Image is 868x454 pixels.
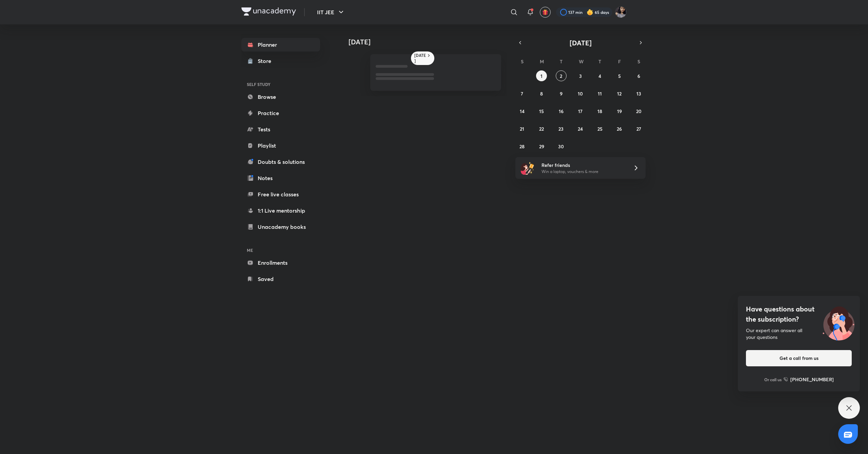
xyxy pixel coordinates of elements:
[817,304,860,341] img: ttu_illustration_new.svg
[614,123,625,134] button: September 26, 2025
[558,143,564,150] abbr: September 30, 2025
[594,123,605,134] button: September 25, 2025
[241,7,296,17] a: Company Logo
[560,73,562,79] abbr: September 2, 2025
[520,108,525,114] abbr: September 14, 2025
[241,123,320,136] a: Tests
[519,143,525,150] abbr: September 28, 2025
[633,88,644,99] button: September 13, 2025
[540,90,543,97] abbr: September 8, 2025
[614,88,625,99] button: September 12, 2025
[617,108,622,114] abbr: September 19, 2025
[575,88,586,99] button: September 10, 2025
[241,79,320,90] h6: SELF STUDY
[541,169,625,175] p: Win a laptop, vouchers & more
[241,188,320,201] a: Free live classes
[241,171,320,185] a: Notes
[556,70,567,81] button: September 2, 2025
[241,54,320,68] a: Store
[536,106,547,116] button: September 15, 2025
[525,38,636,47] button: [DATE]
[637,58,640,65] abbr: Saturday
[541,161,625,169] h6: Refer friends
[618,58,621,65] abbr: Friday
[746,327,852,341] div: Our expert can answer all your questions
[579,58,584,65] abbr: Wednesday
[517,106,528,116] button: September 14, 2025
[521,90,523,97] abbr: September 7, 2025
[517,88,528,99] button: September 7, 2025
[349,38,508,46] h4: [DATE]
[539,143,544,150] abbr: September 29, 2025
[517,123,528,134] button: September 21, 2025
[636,90,641,97] abbr: September 13, 2025
[575,70,586,81] button: September 3, 2025
[746,350,852,366] button: Get a call from us
[241,139,320,152] a: Playlist
[784,376,834,383] a: [PHONE_NUMBER]
[414,53,426,64] h6: [DATE]
[539,126,544,132] abbr: September 22, 2025
[633,123,644,134] button: September 27, 2025
[241,90,320,104] a: Browse
[579,73,582,79] abbr: September 3, 2025
[587,9,593,16] img: streak
[614,70,625,81] button: September 5, 2025
[575,123,586,134] button: September 24, 2025
[578,90,583,97] abbr: September 10, 2025
[790,376,834,383] h6: [PHONE_NUMBER]
[517,141,528,152] button: September 28, 2025
[597,108,602,114] abbr: September 18, 2025
[636,126,641,132] abbr: September 27, 2025
[540,7,551,18] button: avatar
[241,244,320,256] h6: ME
[556,88,567,99] button: September 9, 2025
[559,108,564,114] abbr: September 16, 2025
[575,106,586,116] button: September 17, 2025
[633,70,644,81] button: September 6, 2025
[578,108,583,114] abbr: September 17, 2025
[241,38,320,51] a: Planner
[637,73,640,79] abbr: September 6, 2025
[615,6,627,18] img: Rakhi Sharma
[521,161,534,175] img: referral
[536,141,547,152] button: September 29, 2025
[597,126,603,132] abbr: September 25, 2025
[241,256,320,269] a: Enrollments
[594,88,605,99] button: September 11, 2025
[614,106,625,116] button: September 19, 2025
[558,126,564,132] abbr: September 23, 2025
[241,7,296,16] img: Company Logo
[539,108,544,114] abbr: September 15, 2025
[598,90,602,97] abbr: September 11, 2025
[241,155,320,169] a: Doubts & solutions
[556,106,567,116] button: September 16, 2025
[560,90,563,97] abbr: September 9, 2025
[633,106,644,116] button: September 20, 2025
[241,106,320,120] a: Practice
[618,73,621,79] abbr: September 5, 2025
[540,58,544,65] abbr: Monday
[594,70,605,81] button: September 4, 2025
[536,123,547,134] button: September 22, 2025
[313,5,349,19] button: IIT JEE
[521,58,524,65] abbr: Sunday
[241,272,320,286] a: Saved
[241,220,320,234] a: Unacademy books
[542,9,548,15] img: avatar
[598,58,601,65] abbr: Thursday
[578,126,583,132] abbr: September 24, 2025
[536,70,547,81] button: September 1, 2025
[617,126,622,132] abbr: September 26, 2025
[536,88,547,99] button: September 8, 2025
[520,126,524,132] abbr: September 21, 2025
[556,141,567,152] button: September 30, 2025
[764,376,782,383] p: Or call us
[746,304,852,324] h4: Have questions about the subscription?
[556,123,567,134] button: September 23, 2025
[617,90,622,97] abbr: September 12, 2025
[241,204,320,217] a: 1:1 Live mentorship
[594,106,605,116] button: September 18, 2025
[540,73,542,79] abbr: September 1, 2025
[598,73,601,79] abbr: September 4, 2025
